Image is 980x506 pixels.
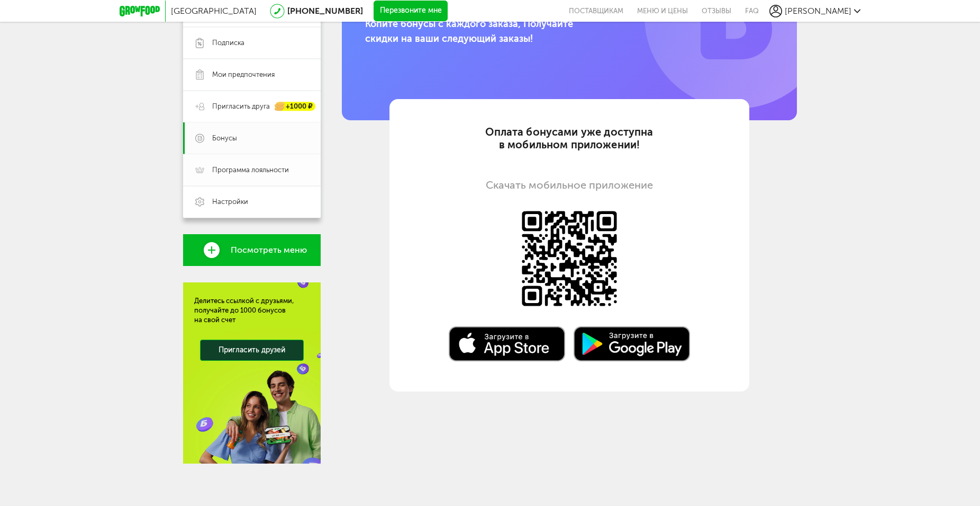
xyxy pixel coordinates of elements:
div: Скачать мобильное приложение [416,179,723,191]
a: Мои предпочтения [183,59,321,91]
a: Пригласить друга +1000 ₽ [183,91,321,122]
a: [PHONE_NUMBER] [287,6,363,16]
span: [PERSON_NAME] [785,6,851,16]
span: Подписка [212,38,244,48]
div: +1000 ₽ [275,102,315,111]
span: Мои предпочтения [212,70,275,79]
p: Копите бонусы с каждого заказа, Получайте скидки на ваши следующий заказы! [365,16,596,46]
a: Пригласить друзей [200,340,304,361]
a: Настройки [183,186,321,218]
img: Доступно в AppStore [449,326,565,362]
a: Подписка [183,27,321,59]
span: Настройки [212,197,248,207]
a: Программа лояльности [183,154,321,186]
div: Оплата бонусами уже доступна в мобильном приложении! [416,126,723,151]
span: Программа лояльности [212,165,289,175]
img: Доступно в Google Play [574,326,690,362]
button: Перезвоните мне [374,1,448,22]
span: Бонусы [212,134,237,143]
span: Пригласить друга [212,102,270,111]
span: [GEOGRAPHIC_DATA] [171,6,257,16]
span: Посмотреть меню [231,245,307,255]
img: Доступно в AppStore [519,208,620,309]
a: Посмотреть меню [183,234,321,266]
div: Делитесь ссылкой с друзьями, получайте до 1000 бонусов на свой счет [194,296,310,325]
a: Бонусы [183,122,321,154]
